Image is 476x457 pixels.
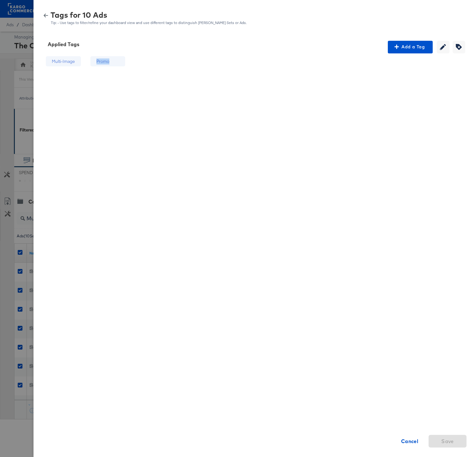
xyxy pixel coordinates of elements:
div: Promo [96,58,109,64]
button: Cancel [391,435,429,448]
div: Tip: - Use tags to filter/refine your dashboard view and use different tags to distinguish [PERSO... [51,21,247,25]
div: Tags for 10 Ads [51,11,247,18]
button: Close [455,2,472,19]
div: Applied Tags [48,41,79,48]
span: Add a Tag [390,43,430,51]
strong: Cancel [401,437,418,446]
button: Add a Tag [388,41,433,53]
div: Multi-Image [52,58,75,64]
